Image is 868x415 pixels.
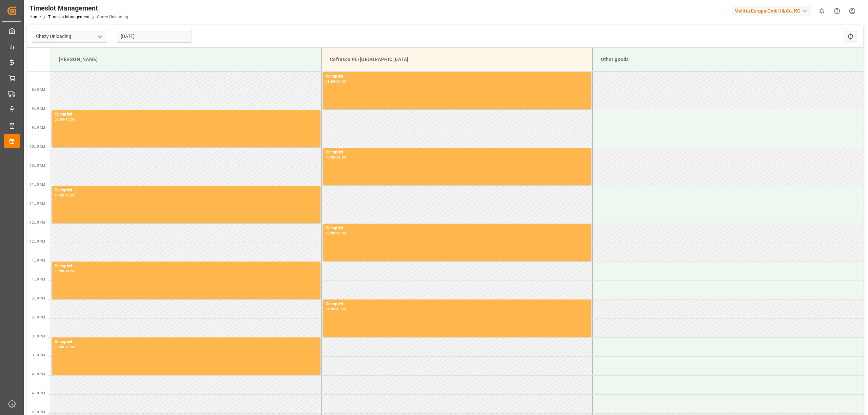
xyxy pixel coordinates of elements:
div: 13:00 [55,270,64,273]
span: 11:00 AM [29,183,45,186]
div: Cofresco PL/[GEOGRAPHIC_DATA] [327,53,587,66]
span: 11:30 AM [29,202,45,205]
div: Other goods [598,53,858,66]
a: Timeslot Management [48,15,90,19]
span: 3:00 PM [32,334,45,338]
div: Occupied [325,301,589,308]
div: 14:00 [325,308,335,311]
span: 4:30 PM [32,391,45,395]
div: 14:00 [65,270,75,273]
div: 11:00 [336,156,346,159]
div: Occupied [55,111,318,118]
div: 10:00 [65,118,75,121]
div: - [335,156,336,159]
button: Melitta Europa GmbH & Co. KG [732,4,814,17]
div: Occupied [325,73,589,80]
div: 08:00 [325,80,335,83]
div: Occupied [325,149,589,156]
div: - [64,270,65,273]
span: 10:00 AM [29,145,45,148]
input: DD.MM.YYYY [117,30,192,43]
span: 8:30 AM [32,88,45,91]
span: 1:00 PM [32,258,45,262]
div: 16:00 [65,346,75,349]
div: 15:00 [336,308,346,311]
input: Type to search/select [32,30,107,43]
span: 5:00 PM [32,410,45,414]
span: 12:30 PM [29,240,45,243]
div: [PERSON_NAME] [56,53,316,66]
div: Timeslot Management [29,3,128,13]
span: 9:30 AM [32,126,45,129]
div: 09:00 [55,118,64,121]
div: - [64,194,65,197]
div: 12:00 [325,232,335,235]
div: - [335,232,336,235]
div: Occupied [325,225,589,232]
div: 10:00 [325,156,335,159]
span: 12:00 PM [29,221,45,224]
div: Occupied [55,339,318,346]
button: Help Center [829,3,845,19]
button: open menu [95,31,105,42]
span: 10:30 AM [29,164,45,167]
span: 3:30 PM [32,353,45,357]
div: 15:00 [55,346,64,349]
div: - [335,80,336,83]
span: 2:30 PM [32,315,45,319]
span: 4:00 PM [32,372,45,376]
div: 12:00 [65,194,75,197]
div: 13:00 [336,232,346,235]
div: Occupied [55,187,318,194]
div: - [335,308,336,311]
a: Home [29,15,41,19]
div: 11:00 [55,194,64,197]
div: 09:00 [336,80,346,83]
div: - [64,118,65,121]
div: Occupied [55,263,318,270]
button: show 0 new notifications [814,3,829,19]
div: Melitta Europa GmbH & Co. KG [732,6,811,16]
span: 2:00 PM [32,296,45,300]
div: - [64,346,65,349]
span: 9:00 AM [32,107,45,110]
span: 1:30 PM [32,277,45,281]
